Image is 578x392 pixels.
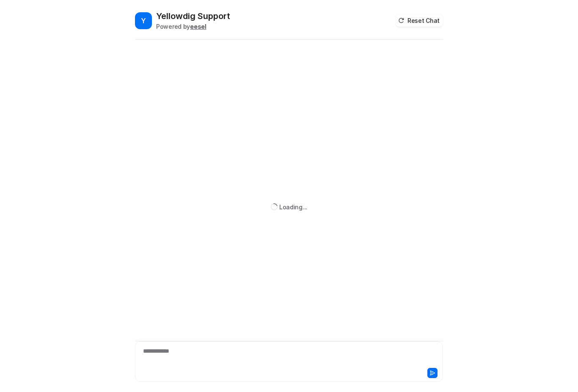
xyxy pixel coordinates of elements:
div: Loading... [279,203,307,211]
button: Reset Chat [396,14,443,27]
b: eesel [190,23,206,30]
div: Powered by [156,22,230,31]
span: Y [135,12,152,29]
h2: Yellowdig Support [156,10,230,22]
